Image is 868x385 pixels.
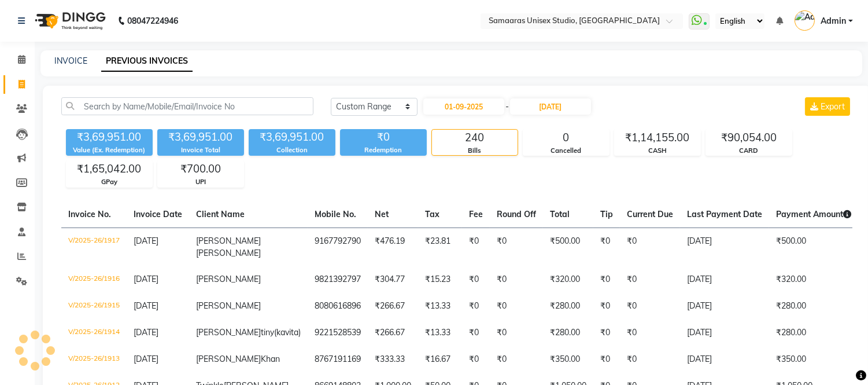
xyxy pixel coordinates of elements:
span: Invoice No. [68,209,111,219]
div: 0 [523,130,609,146]
div: CARD [706,146,792,156]
div: ₹3,69,951.00 [249,129,335,145]
td: 9221528539 [308,320,368,346]
div: 240 [432,130,518,146]
td: 8767191169 [308,346,368,373]
td: ₹0 [462,346,490,373]
td: ₹0 [490,346,543,373]
td: 8080616896 [308,293,368,320]
td: ₹0 [593,228,620,266]
td: ₹280.00 [543,320,593,346]
td: ₹0 [490,228,543,266]
span: Round Off [497,209,536,219]
span: [PERSON_NAME] [196,236,261,246]
td: ₹0 [490,293,543,320]
div: Cancelled [523,146,609,156]
span: Last Payment Date [687,209,762,219]
td: [DATE] [680,293,769,320]
span: [DATE] [134,236,158,246]
b: 08047224946 [127,5,178,37]
td: ₹0 [620,266,680,293]
td: ₹266.67 [368,293,418,320]
a: PREVIOUS INVOICES [101,51,193,72]
span: [DATE] [134,354,158,364]
td: ₹16.67 [418,346,462,373]
span: Client Name [196,209,245,219]
div: Collection [249,145,335,155]
td: ₹304.77 [368,266,418,293]
td: ₹320.00 [769,266,858,293]
input: Start Date [423,98,504,115]
div: ₹90,054.00 [706,130,792,146]
td: ₹0 [490,320,543,346]
td: ₹0 [593,346,620,373]
span: Tax [425,209,439,219]
td: ₹0 [620,293,680,320]
input: Search by Name/Mobile/Email/Invoice No [61,97,313,115]
td: ₹280.00 [543,293,593,320]
span: Tip [600,209,613,219]
td: V/2025-26/1916 [61,266,127,293]
td: [DATE] [680,266,769,293]
div: GPay [67,177,152,187]
td: ₹0 [620,346,680,373]
td: ₹0 [462,266,490,293]
span: Fee [469,209,483,219]
div: Redemption [340,145,427,155]
span: Payment Amount [776,209,851,219]
span: [PERSON_NAME] [196,274,261,284]
span: [PERSON_NAME] [196,327,261,338]
td: V/2025-26/1914 [61,320,127,346]
td: ₹0 [620,320,680,346]
span: Admin [821,15,846,27]
span: Total [550,209,570,219]
div: Value (Ex. Redemption) [66,145,153,155]
td: ₹0 [462,228,490,266]
td: ₹13.33 [418,320,462,346]
td: 9821392797 [308,266,368,293]
td: V/2025-26/1913 [61,346,127,373]
div: UPI [158,177,243,187]
span: Mobile No. [315,209,356,219]
div: ₹700.00 [158,161,243,177]
img: Admin [795,10,815,31]
span: Khan [261,354,280,364]
span: [PERSON_NAME] [196,248,261,258]
div: ₹3,69,951.00 [66,129,153,145]
td: ₹15.23 [418,266,462,293]
td: ₹500.00 [769,228,858,266]
td: ₹280.00 [769,293,858,320]
span: [DATE] [134,300,158,311]
td: ₹476.19 [368,228,418,266]
td: ₹500.00 [543,228,593,266]
div: Bills [432,146,518,156]
span: Current Due [627,209,673,219]
td: V/2025-26/1915 [61,293,127,320]
td: 9167792790 [308,228,368,266]
td: ₹0 [462,293,490,320]
span: - [505,101,509,113]
td: ₹350.00 [543,346,593,373]
div: ₹0 [340,129,427,145]
span: Invoice Date [134,209,182,219]
div: Invoice Total [157,145,244,155]
span: Export [821,101,845,112]
td: ₹0 [593,266,620,293]
td: ₹320.00 [543,266,593,293]
td: [DATE] [680,320,769,346]
div: ₹1,65,042.00 [67,161,152,177]
div: ₹1,14,155.00 [615,130,700,146]
span: Net [375,209,389,219]
td: ₹0 [490,266,543,293]
td: ₹13.33 [418,293,462,320]
img: logo [29,5,109,37]
input: End Date [510,98,591,115]
td: ₹266.67 [368,320,418,346]
div: CASH [615,146,700,156]
button: Export [805,97,850,116]
td: ₹0 [620,228,680,266]
a: INVOICE [54,56,87,66]
td: ₹350.00 [769,346,858,373]
td: ₹0 [593,293,620,320]
span: tiny(kavita) [261,327,301,338]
